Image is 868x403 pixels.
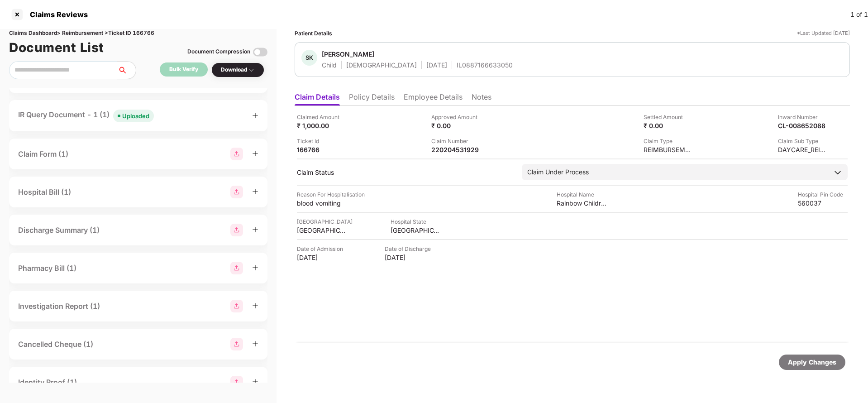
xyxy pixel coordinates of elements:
div: Claim Number [431,137,481,145]
div: [DATE] [297,253,347,262]
div: Bulk Verify [169,65,198,74]
li: Employee Details [404,92,463,106]
img: downArrowIcon [833,168,842,177]
span: plus [252,341,258,347]
li: Notes [472,92,491,106]
div: Hospital Pin Code [798,190,848,199]
div: Apply Changes [788,357,836,367]
div: CL-008652088 [778,121,828,130]
div: Settled Amount [644,113,693,121]
div: Child [322,61,337,69]
div: *Last Updated [DATE] [797,29,850,38]
div: ₹ 0.00 [431,121,481,130]
div: [PERSON_NAME] [322,50,374,58]
div: 166766 [297,145,347,154]
div: SK [301,50,317,66]
div: 220204531929 [431,145,481,154]
div: blood vomiting [297,199,347,207]
div: [GEOGRAPHIC_DATA] [391,226,440,235]
div: ₹ 0.00 [644,121,693,130]
div: Identity Proof (1) [18,377,77,388]
div: [DATE] [385,253,434,262]
img: svg+xml;base64,PHN2ZyBpZD0iR3JvdXBfMjg4MTMiIGRhdGEtbmFtZT0iR3JvdXAgMjg4MTMiIHhtbG5zPSJodHRwOi8vd3... [230,376,243,389]
img: svg+xml;base64,PHN2ZyBpZD0iR3JvdXBfMjg4MTMiIGRhdGEtbmFtZT0iR3JvdXAgMjg4MTMiIHhtbG5zPSJodHRwOi8vd3... [230,262,243,274]
div: Claim Form (1) [18,149,68,160]
div: Approved Amount [431,113,481,121]
div: Hospital State [391,217,440,226]
img: svg+xml;base64,PHN2ZyBpZD0iR3JvdXBfMjg4MTMiIGRhdGEtbmFtZT0iR3JvdXAgMjg4MTMiIHhtbG5zPSJodHRwOi8vd3... [230,300,243,312]
div: Patient Details [295,29,332,38]
div: Reason For Hospitalisation [297,190,365,199]
div: IR Query Document - 1 (1) [18,109,154,122]
div: Claim Sub Type [778,137,828,145]
div: Document Compression [187,48,250,56]
div: IL0887166633050 [457,61,513,69]
div: 1 of 1 [850,10,868,19]
div: Discharge Summary (1) [18,225,100,236]
div: Claims Reviews [24,10,88,19]
button: search [117,61,136,79]
div: DAYCARE_REIMBURSEMENT [778,145,828,154]
div: [GEOGRAPHIC_DATA] [297,226,347,235]
div: ₹ 1,000.00 [297,121,347,130]
div: Claim Under Process [527,167,589,177]
span: search [117,67,136,74]
img: svg+xml;base64,PHN2ZyBpZD0iVG9nZ2xlLTMyeDMyIiB4bWxucz0iaHR0cDovL3d3dy53My5vcmcvMjAwMC9zdmciIHdpZH... [253,45,267,59]
span: plus [252,112,258,119]
li: Policy Details [349,92,395,106]
h1: Document List [9,38,104,58]
span: plus [252,150,258,157]
span: plus [252,302,258,309]
img: svg+xml;base64,PHN2ZyBpZD0iR3JvdXBfMjg4MTMiIGRhdGEtbmFtZT0iR3JvdXAgMjg4MTMiIHhtbG5zPSJodHRwOi8vd3... [230,186,243,198]
div: Uploaded [122,111,149,120]
div: Date of Discharge [385,245,434,253]
div: [DEMOGRAPHIC_DATA] [346,61,417,69]
div: Rainbow Childrens Medicare Pvt. Ltd [557,199,606,207]
div: Hospital Bill (1) [18,187,71,198]
div: Hospital Name [557,190,606,199]
div: Claim Type [644,137,693,145]
div: [DATE] [426,61,447,69]
div: Investigation Report (1) [18,301,100,312]
span: plus [252,379,258,385]
span: plus [252,226,258,233]
div: REIMBURSEMENT [644,145,693,154]
div: Date of Admission [297,245,347,253]
div: Claim Status [297,168,513,177]
img: svg+xml;base64,PHN2ZyBpZD0iR3JvdXBfMjg4MTMiIGRhdGEtbmFtZT0iR3JvdXAgMjg4MTMiIHhtbG5zPSJodHRwOi8vd3... [230,148,243,160]
div: Inward Number [778,113,828,121]
div: Cancelled Cheque (1) [18,339,93,350]
span: plus [252,188,258,195]
div: Ticket Id [297,137,347,145]
img: svg+xml;base64,PHN2ZyBpZD0iRHJvcGRvd24tMzJ4MzIiIHhtbG5zPSJodHRwOi8vd3d3LnczLm9yZy8yMDAwL3N2ZyIgd2... [248,67,255,74]
img: svg+xml;base64,PHN2ZyBpZD0iR3JvdXBfMjg4MTMiIGRhdGEtbmFtZT0iR3JvdXAgMjg4MTMiIHhtbG5zPSJodHRwOi8vd3... [230,224,243,236]
div: Claimed Amount [297,113,347,121]
span: plus [252,264,258,271]
div: Pharmacy Bill (1) [18,263,76,274]
li: Claim Details [295,92,340,106]
img: svg+xml;base64,PHN2ZyBpZD0iR3JvdXBfMjg4MTMiIGRhdGEtbmFtZT0iR3JvdXAgMjg4MTMiIHhtbG5zPSJodHRwOi8vd3... [230,338,243,350]
div: Download [221,66,255,74]
div: 560037 [798,199,848,207]
div: [GEOGRAPHIC_DATA] [297,217,353,226]
div: Claims Dashboard > Reimbursement > Ticket ID 166766 [9,29,267,38]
